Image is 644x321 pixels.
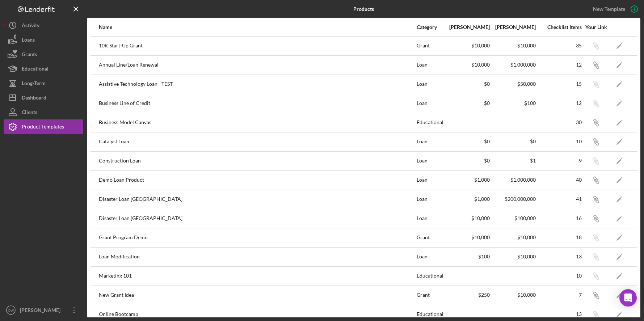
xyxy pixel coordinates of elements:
div: Grant [417,229,444,247]
text: OW [8,308,14,312]
div: 9 [536,158,582,164]
div: 30 [536,119,582,125]
div: [PERSON_NAME] [445,24,490,30]
div: $100 [491,100,536,106]
div: Educational [417,267,444,285]
div: 18 [536,235,582,240]
div: Loan [417,75,444,93]
div: Grant Program Demo [99,229,416,247]
div: Business Line of Credit [99,94,416,113]
div: Loan Modification [99,248,416,266]
div: Loan [417,210,444,228]
div: Loan [417,152,444,170]
div: $0 [445,158,490,164]
div: Catalyst Loan [99,133,416,151]
div: 40 [536,177,582,183]
button: Long-Term [4,76,83,90]
div: Product Templates [22,119,64,136]
button: Loans [4,33,83,47]
div: New Grant Idea [99,286,416,304]
div: $1,000,000 [491,177,536,183]
button: Dashboard [4,90,83,105]
div: Educational [417,114,444,132]
div: $100 [445,254,490,259]
b: Products [353,6,374,12]
div: Grant [417,286,444,304]
div: 12 [536,62,582,68]
div: New Template [593,4,625,14]
div: Disaster Loan [GEOGRAPHIC_DATA] [99,190,416,208]
div: Business Model Canvas [99,114,416,132]
div: 41 [536,196,582,202]
div: $100,000 [491,215,536,221]
div: Long-Term [22,76,46,92]
div: $1,000 [445,177,490,183]
div: Grants [22,47,37,63]
div: 13 [536,311,582,317]
div: $1 [491,158,536,164]
div: $10,000 [491,235,536,240]
div: $200,000,000 [491,196,536,202]
button: Clients [4,105,83,119]
div: Checklist Items [536,24,582,30]
div: Activity [22,18,39,34]
div: Clients [22,105,37,121]
div: Name [99,24,416,30]
button: New Template [589,4,640,14]
button: Product Templates [4,119,83,134]
div: Construction Loan [99,152,416,170]
div: Loan [417,56,444,74]
div: $0 [491,139,536,144]
div: $0 [445,139,490,144]
div: Dashboard [22,90,46,107]
div: 10 [536,139,582,144]
div: Grant [417,37,444,55]
div: Assistive Technology Loan - TEST [99,75,416,93]
div: Loan [417,94,444,113]
div: Demo Loan Product [99,171,416,189]
div: $10,000 [491,292,536,298]
div: $10,000 [445,43,490,48]
div: Educational [22,62,49,78]
div: Marketing 101 [99,267,416,285]
div: 7 [536,292,582,298]
div: 10K Start-Up Grant [99,37,416,55]
div: 13 [536,254,582,259]
div: $1,000,000 [491,62,536,68]
div: $10,000 [491,254,536,259]
div: Loans [22,33,35,49]
div: 12 [536,100,582,106]
div: $10,000 [445,62,490,68]
div: [PERSON_NAME] [18,303,65,319]
div: $10,000 [445,215,490,221]
div: Loan [417,133,444,151]
div: $10,000 [491,43,536,48]
div: Annual Line/Loan Renewal [99,56,416,74]
div: $10,000 [445,235,490,240]
div: 16 [536,215,582,221]
div: Open Intercom Messenger [619,289,637,307]
div: Your Link [582,24,610,30]
div: Loan [417,190,444,208]
button: Grants [4,47,83,62]
div: Loan [417,171,444,189]
button: Activity [4,18,83,33]
div: $0 [445,81,490,87]
button: Educational [4,62,83,76]
div: [PERSON_NAME] [491,24,536,30]
div: 10 [536,273,582,279]
div: 35 [536,43,582,48]
div: $250 [445,292,490,298]
div: Disaster Loan [GEOGRAPHIC_DATA] [99,210,416,228]
button: OW[PERSON_NAME] [4,303,83,317]
div: Loan [417,248,444,266]
div: 15 [536,81,582,87]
